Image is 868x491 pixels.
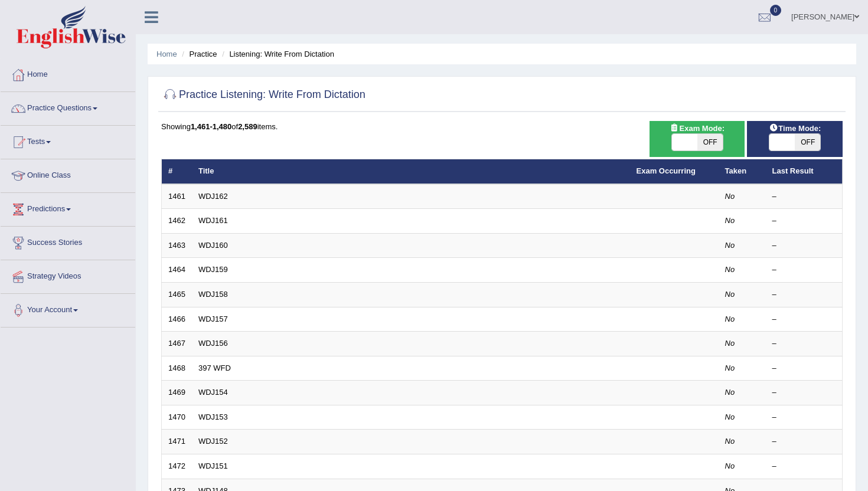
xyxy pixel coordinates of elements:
[772,215,836,227] div: –
[637,166,696,175] a: Exam Occurring
[162,283,192,307] td: 1465
[162,258,192,283] td: 1464
[725,339,735,348] em: No
[772,338,836,349] div: –
[1,227,135,256] a: Success Stories
[725,315,735,323] em: No
[161,121,843,132] div: Showing of items.
[192,159,630,184] th: Title
[162,159,192,184] th: #
[1,294,135,323] a: Your Account
[1,193,135,222] a: Predictions
[162,430,192,454] td: 1471
[179,48,217,60] li: Practice
[198,461,228,470] a: WDJ151
[725,437,735,446] em: No
[162,356,192,381] td: 1468
[772,240,836,251] div: –
[198,265,228,274] a: WDJ159
[725,388,735,397] em: No
[725,216,735,225] em: No
[766,159,843,184] th: Last Result
[764,122,825,135] span: Time Mode:
[162,307,192,332] td: 1466
[1,126,135,155] a: Tests
[161,86,366,104] h2: Practice Listening: Write From Dictation
[198,437,228,446] a: WDJ152
[1,58,135,88] a: Home
[162,454,192,479] td: 1472
[772,363,836,374] div: –
[191,122,231,131] b: 1,461-1,480
[198,290,228,299] a: WDJ158
[198,216,228,225] a: WDJ161
[1,159,135,189] a: Online Class
[665,122,729,135] span: Exam Mode:
[772,436,836,447] div: –
[162,233,192,258] td: 1463
[219,48,334,60] li: Listening: Write From Dictation
[162,405,192,430] td: 1470
[772,264,836,276] div: –
[1,92,135,122] a: Practice Questions
[772,461,836,472] div: –
[725,290,735,299] em: No
[198,413,228,421] a: WDJ153
[772,412,836,423] div: –
[198,315,228,323] a: WDJ157
[198,364,231,372] a: 397 WFD
[156,50,177,58] a: Home
[198,241,228,250] a: WDJ160
[162,332,192,356] td: 1467
[772,289,836,300] div: –
[238,122,257,131] b: 2,589
[719,159,766,184] th: Taken
[772,314,836,325] div: –
[725,461,735,470] em: No
[198,192,228,201] a: WDJ162
[1,260,135,290] a: Strategy Videos
[725,192,735,201] em: No
[772,387,836,398] div: –
[725,364,735,372] em: No
[162,209,192,234] td: 1462
[198,388,228,397] a: WDJ154
[198,339,228,348] a: WDJ156
[725,241,735,250] em: No
[650,121,745,157] div: Show exams occurring in exams
[725,413,735,421] em: No
[725,265,735,274] em: No
[772,191,836,202] div: –
[795,134,820,150] span: OFF
[162,381,192,405] td: 1469
[162,184,192,209] td: 1461
[697,134,723,150] span: OFF
[770,5,782,16] span: 0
